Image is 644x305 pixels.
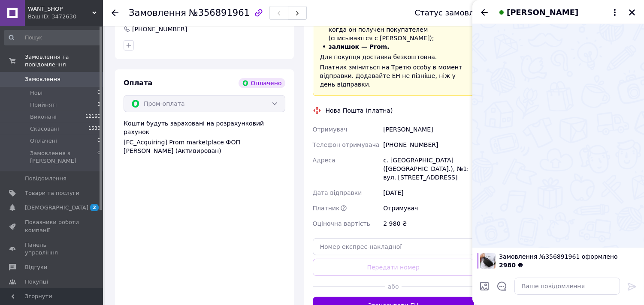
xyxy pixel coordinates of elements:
[97,137,100,145] span: 0
[385,282,402,291] span: або
[496,7,620,18] button: [PERSON_NAME]
[313,220,370,227] span: Оціночна вартість
[124,79,152,87] span: Оплата
[239,78,285,88] div: Оплачено
[30,150,97,165] span: Замовлення з [PERSON_NAME]
[479,7,490,18] button: Назад
[97,89,100,97] span: 0
[30,89,42,97] span: Нові
[25,204,88,212] span: [DEMOGRAPHIC_DATA]
[381,216,476,231] div: 2 980 ₴
[313,157,336,164] span: Адреса
[25,241,79,257] span: Панель управління
[507,7,578,18] span: [PERSON_NAME]
[313,126,348,133] span: Отримувач
[25,75,60,83] span: Замовлення
[25,278,48,286] span: Покупці
[381,185,476,200] div: [DATE]
[90,204,99,211] span: 2
[85,113,100,121] span: 12160
[28,5,92,13] span: WANT_SHOP
[4,30,101,45] input: Пошук
[381,137,476,152] div: [PHONE_NUMBER]
[25,175,67,182] span: Повідомлення
[124,119,285,155] div: Кошти будуть зараховані на розрахунковий рахунок
[499,262,523,269] span: 2980 ₴
[129,8,186,18] span: Замовлення
[28,13,103,21] div: Ваш ID: 3472630
[313,238,475,255] input: Номер експрес-накладної
[25,218,79,234] span: Показники роботи компанії
[320,17,467,42] li: , при заказе от 700 ₴ , когда он получен покупателем (списываются с [PERSON_NAME]);
[25,189,79,197] span: Товари та послуги
[320,53,467,61] div: Для покупця доставка безкоштовна.
[324,106,395,115] div: Нова Пошта (платна)
[88,125,100,133] span: 1533
[415,9,494,17] div: Статус замовлення
[313,205,340,212] span: Платник
[320,63,467,89] div: Платник зміниться на Третю особу в момент відправки. Додавайте ЕН не пізніше, ніж у день відправки.
[313,141,380,148] span: Телефон отримувача
[30,137,57,145] span: Оплачені
[480,253,496,269] img: 6738052169_w100_h100_stilnaya-muzhskaya-bananka.jpg
[189,8,250,18] span: №356891961
[124,138,285,155] div: [FC_Acquiring] Prom marketplace ФОП [PERSON_NAME] (Активирован)
[30,101,57,109] span: Прийняті
[313,189,362,196] span: Дата відправки
[25,263,47,271] span: Відгуки
[97,101,100,109] span: 3
[381,122,476,137] div: [PERSON_NAME]
[329,43,390,50] span: залишок — Prom.
[496,281,508,292] button: Відкрити шаблони відповідей
[112,9,118,17] div: Повернутися назад
[97,150,100,165] span: 0
[381,200,476,216] div: Отримувач
[30,125,59,133] span: Скасовані
[25,53,103,69] span: Замовлення та повідомлення
[499,252,639,261] span: Замовлення №356891961 оформлено
[627,7,637,18] button: Закрити
[131,25,188,33] div: [PHONE_NUMBER]
[381,152,476,185] div: с. [GEOGRAPHIC_DATA] ([GEOGRAPHIC_DATA].), №1: вул. [STREET_ADDRESS]
[30,113,57,121] span: Виконані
